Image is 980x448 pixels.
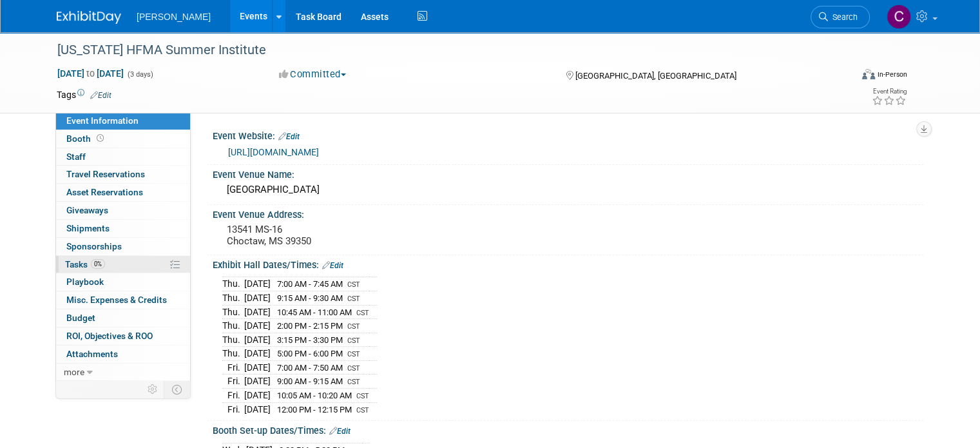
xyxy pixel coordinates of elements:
span: 3:15 PM - 3:30 PM [277,335,343,345]
td: [DATE] [244,388,271,402]
span: 12:00 PM - 12:15 PM [277,405,352,414]
a: Edit [90,91,111,100]
span: CST [347,378,360,386]
a: Staff [56,148,190,166]
div: Event Venue Address: [213,205,923,221]
a: Event Information [56,112,190,130]
img: ExhibitDay [57,11,121,24]
td: Thu. [222,291,244,306]
a: Playbook [56,273,190,291]
td: [DATE] [244,333,271,347]
a: Attachments [56,346,190,363]
span: CST [347,280,360,289]
span: Budget [66,313,95,323]
span: 0% [91,259,105,269]
a: Edit [322,261,343,270]
button: Committed [274,68,351,81]
pre: 13541 MS-16 Choctaw, MS 39350 [227,224,495,247]
a: Sponsorships [56,238,190,255]
td: Fri. [222,375,244,389]
span: Giveaways [66,205,108,215]
a: Edit [278,132,300,141]
span: Attachments [66,349,118,359]
span: CST [356,406,369,414]
a: Booth [56,130,190,148]
td: Fri. [222,402,244,416]
td: [DATE] [244,375,271,389]
span: CST [356,392,369,400]
a: Misc. Expenses & Credits [56,291,190,309]
span: 5:00 PM - 6:00 PM [277,349,343,358]
span: Asset Reservations [66,187,143,197]
span: more [64,367,84,377]
td: Toggle Event Tabs [164,381,191,398]
span: [DATE] [DATE] [57,68,124,79]
td: Tags [57,88,111,101]
td: Fri. [222,388,244,402]
a: Edit [329,427,351,436]
td: Thu. [222,319,244,333]
td: Fri. [222,360,244,375]
img: Chris Cobb [887,5,911,29]
td: [DATE] [244,291,271,306]
span: Booth [66,133,106,144]
span: CST [347,350,360,358]
a: Budget [56,309,190,327]
div: Event Venue Name: [213,165,923,181]
span: Sponsorships [66,241,122,251]
div: Event Format [782,67,907,86]
div: In-Person [877,70,907,79]
a: [URL][DOMAIN_NAME] [228,147,319,157]
span: CST [347,322,360,331]
span: Shipments [66,223,110,233]
span: 7:00 AM - 7:45 AM [277,279,343,289]
span: [GEOGRAPHIC_DATA], [GEOGRAPHIC_DATA] [575,71,736,81]
span: CST [347,336,360,345]
td: [DATE] [244,277,271,291]
td: [DATE] [244,347,271,361]
a: Shipments [56,220,190,237]
a: more [56,364,190,381]
span: 9:00 AM - 9:15 AM [277,376,343,386]
span: Tasks [65,259,105,269]
div: Event Rating [872,88,907,95]
span: Staff [66,151,86,162]
td: Personalize Event Tab Strip [142,381,164,398]
span: 7:00 AM - 7:50 AM [277,363,343,373]
a: Travel Reservations [56,166,190,183]
span: (3 days) [126,70,153,79]
a: Search [811,6,870,28]
span: CST [347,364,360,373]
a: ROI, Objectives & ROO [56,327,190,345]
span: Playbook [66,277,104,287]
span: Event Information [66,115,139,126]
span: 10:45 AM - 11:00 AM [277,307,352,317]
a: Asset Reservations [56,184,190,201]
span: ROI, Objectives & ROO [66,331,153,341]
a: Tasks0% [56,256,190,273]
div: [GEOGRAPHIC_DATA] [222,180,914,200]
span: 9:15 AM - 9:30 AM [277,293,343,303]
div: Booth Set-up Dates/Times: [213,421,923,438]
span: 2:00 PM - 2:15 PM [277,321,343,331]
span: [PERSON_NAME] [137,12,211,22]
td: Thu. [222,305,244,319]
span: to [84,68,97,79]
td: [DATE] [244,360,271,375]
a: Giveaways [56,202,190,219]
td: Thu. [222,333,244,347]
img: Format-Inperson.png [862,69,875,79]
span: CST [347,295,360,303]
div: [US_STATE] HFMA Summer Institute [53,39,835,62]
td: [DATE] [244,402,271,416]
td: [DATE] [244,319,271,333]
td: Thu. [222,277,244,291]
span: Search [828,12,858,22]
div: Event Website: [213,126,923,143]
td: [DATE] [244,305,271,319]
span: 10:05 AM - 10:20 AM [277,391,352,400]
td: Thu. [222,347,244,361]
span: Booth not reserved yet [94,133,106,143]
span: CST [356,309,369,317]
div: Exhibit Hall Dates/Times: [213,255,923,272]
